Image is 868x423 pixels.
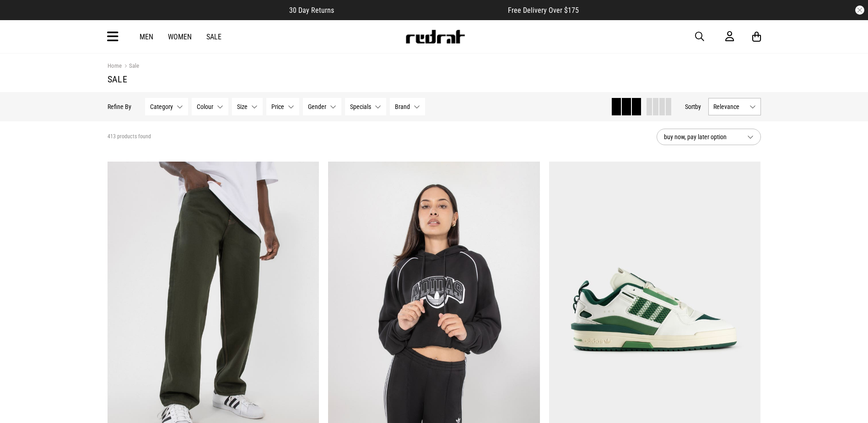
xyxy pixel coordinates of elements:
span: by [695,103,701,110]
h1: Sale [108,74,761,85]
a: Women [168,33,192,41]
span: Relevance [713,103,746,110]
button: Specials [345,98,386,115]
button: Category [145,98,188,115]
a: Home [108,62,122,69]
span: Specials [350,103,371,110]
span: 413 products found [108,133,151,141]
a: Sale [122,62,139,71]
iframe: Customer reviews powered by Trustpilot [352,5,490,15]
span: Price [271,103,284,110]
button: Relevance [708,98,761,115]
span: buy now, pay later option [664,131,740,142]
a: Sale [206,33,221,41]
span: Free Delivery Over $175 [508,6,579,15]
span: Colour [197,103,213,110]
button: Sortby [685,101,701,112]
button: buy now, pay later option [657,129,761,145]
span: Gender [308,103,326,110]
span: 30 Day Returns [289,6,334,15]
button: Brand [390,98,425,115]
button: Colour [192,98,228,115]
button: Price [266,98,299,115]
a: Men [140,33,153,41]
span: Brand [395,103,410,110]
button: Gender [303,98,341,115]
p: Refine By [108,103,131,110]
span: Category [150,103,173,110]
span: Size [237,103,248,110]
button: Size [232,98,263,115]
img: Redrat logo [405,30,465,43]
